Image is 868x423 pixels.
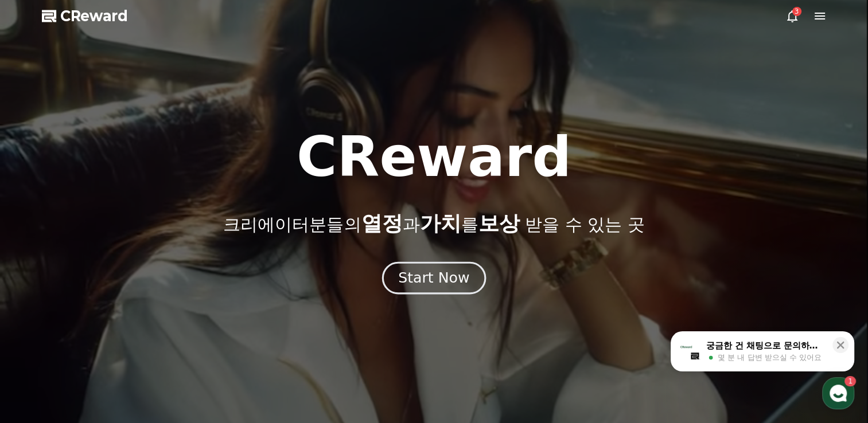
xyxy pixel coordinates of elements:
span: 설정 [177,345,191,354]
div: 3 [792,7,801,16]
a: 3 [785,9,799,23]
a: CReward [42,7,128,25]
span: 열정 [361,211,402,235]
span: 보상 [478,211,519,235]
a: 1대화 [76,328,148,357]
span: 홈 [36,345,43,354]
button: Start Now [382,262,486,295]
a: 홈 [3,328,76,357]
span: 대화 [105,346,119,355]
div: Start Now [398,268,469,288]
span: 가치 [419,211,461,235]
p: 크리에이터분들의 과 를 받을 수 있는 곳 [223,212,644,235]
a: 설정 [148,328,220,357]
h1: CReward [297,130,571,185]
a: Start Now [384,274,484,285]
span: CReward [60,7,128,25]
span: 1 [116,327,120,336]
